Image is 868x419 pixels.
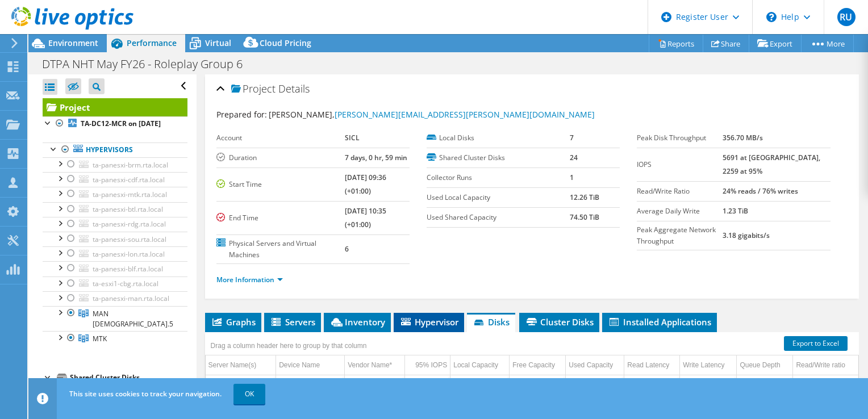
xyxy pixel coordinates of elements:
label: IOPS [637,159,723,170]
td: Local Capacity Column [450,355,510,375]
span: Disks [473,316,510,328]
a: TA-DC12-MCR on [DATE] [43,116,187,131]
span: Cloud Pricing [260,37,311,48]
b: [DATE] 10:35 (+01:00) [345,206,386,229]
td: Queue Depth Column [737,355,793,375]
h1: DTPA NHT May FY26 - Roleplay Group 6 [37,58,260,70]
label: Used Shared Capacity [427,212,570,223]
td: Column Local Capacity, Filter cell [450,375,510,390]
div: Write Latency [683,358,724,372]
b: 1.23 TiB [723,206,748,216]
a: Hypervisors [43,143,187,157]
label: Peak Aggregate Network Throughput [637,224,723,247]
a: Project [43,98,187,116]
span: ta-panesxi-rdg.rta.local [93,219,166,229]
label: Local Disks [427,132,570,144]
a: Export [749,35,802,52]
label: Collector Runs [427,172,570,183]
span: ta-panesxi-btl.rta.local [93,204,163,214]
a: MTK [43,331,187,346]
label: End Time [216,212,345,224]
svg: \n [766,12,777,22]
b: 1 [570,173,574,182]
label: Account [216,132,345,144]
b: SICL [345,133,360,143]
div: Drag a column header here to group by that column [208,338,370,354]
div: Server Name(s) [208,358,257,372]
b: 24 [570,153,578,162]
td: Read/Write ratio Column [793,355,858,375]
a: ta-esxi1-cbg.rta.local [43,276,187,291]
span: ta-panesxi-mtk.rta.local [93,190,167,199]
a: ta-panesxi-cdf.rta.local [43,172,187,187]
td: Column Free Capacity, Filter cell [510,375,566,390]
a: Export to Excel [784,336,848,351]
span: Details [278,82,310,95]
label: Read/Write Ratio [637,186,723,197]
b: TA-DC12-MCR on [DATE] [81,119,161,128]
td: Read Latency Column [624,355,680,375]
b: 7 days, 0 hr, 59 min [345,153,407,162]
span: Performance [127,37,177,48]
span: ta-panesxi-blf.rta.local [93,264,163,274]
span: ta-panesxi-cdf.rta.local [93,175,165,185]
span: Virtual [205,37,231,48]
div: Free Capacity [512,358,555,372]
b: 74.50 TiB [570,212,599,222]
a: ta-panesxi-btl.rta.local [43,202,187,217]
a: Reports [649,35,703,52]
td: Column Read Latency, Filter cell [624,375,680,390]
a: ta-panesxi-brm.rta.local [43,157,187,172]
a: ta-panesxi-blf.rta.local [43,261,187,276]
span: ta-panesxi-man.rta.local [93,294,169,303]
span: Project [231,83,276,95]
span: Hypervisor [399,316,458,328]
td: Column Used Capacity, Filter cell [566,375,624,390]
span: Installed Applications [608,316,711,328]
label: Physical Servers and Virtual Machines [216,238,345,261]
td: Free Capacity Column [510,355,566,375]
a: More Information [216,275,283,284]
div: Shared Cluster Disks [70,371,187,384]
div: Local Capacity [453,358,498,372]
label: Peak Disk Throughput [637,132,723,144]
td: Column Device Name, Filter cell [276,375,345,390]
b: 12.26 TiB [570,192,599,202]
a: More [801,35,854,52]
span: RU [837,8,856,26]
span: Environment [48,37,98,48]
b: 6 [345,244,349,254]
td: Vendor Name* Column [345,355,405,375]
span: ta-panesxi-lon.rta.local [93,249,165,259]
td: Column Server Name(s), Filter cell [206,375,276,390]
span: [PERSON_NAME], [269,109,595,120]
span: Cluster Disks [525,316,594,328]
td: Column Queue Depth, Filter cell [737,375,793,390]
span: Servers [270,316,315,328]
a: ta-panesxi-sou.rta.local [43,232,187,246]
label: Prepared for: [216,109,267,120]
td: Server Name(s) Column [206,355,276,375]
label: Used Local Capacity [427,192,570,203]
label: Shared Cluster Disks [427,152,570,164]
td: Column Write Latency, Filter cell [680,375,737,390]
a: ta-panesxi-man.rta.local [43,291,187,306]
b: 7 [570,133,574,143]
td: Device Name Column [276,355,345,375]
td: Write Latency Column [680,355,737,375]
td: Used Capacity Column [566,355,624,375]
a: MAN 6.5 [43,306,187,331]
a: Share [703,35,749,52]
span: MTK [93,334,107,343]
td: Column Read/Write ratio, Filter cell [793,375,858,390]
div: Used Capacity [569,358,613,372]
div: Read/Write ratio [796,358,845,372]
span: MAN [DEMOGRAPHIC_DATA].5 [93,309,173,329]
a: ta-panesxi-rdg.rta.local [43,217,187,232]
label: Duration [216,152,345,164]
span: ta-panesxi-sou.rta.local [93,234,166,244]
div: Vendor Name* [348,358,392,372]
a: [PERSON_NAME][EMAIL_ADDRESS][PERSON_NAME][DOMAIN_NAME] [335,109,595,120]
span: ta-esxi1-cbg.rta.local [93,279,158,288]
div: Device Name [279,358,320,372]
